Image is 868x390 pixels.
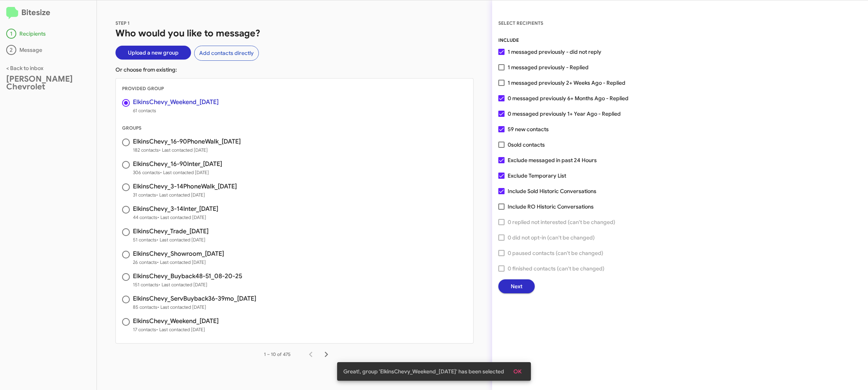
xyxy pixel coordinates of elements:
span: Include RO Historic Conversations [508,202,594,211]
span: • Last contacted [DATE] [157,237,205,243]
span: • Last contacted [DATE] [157,304,206,310]
img: logo-minimal.svg [6,7,18,19]
button: Next [498,279,535,293]
h2: Bitesize [6,7,90,19]
span: • Last contacted [DATE] [157,214,206,220]
button: Previous page [303,347,319,362]
h1: Who would you like to message? [115,27,474,39]
span: STEP 1 [115,20,130,26]
div: Message [6,45,90,55]
span: 0 paused contacts (can't be changed) [508,248,603,258]
span: 51 contacts [133,236,208,244]
span: 0 messaged previously 6+ Months Ago - Replied [508,94,629,103]
div: PROVIDED GROUP [116,85,473,92]
h3: ElkinsChevy_ServBuyback36-39mo_[DATE] [133,296,256,302]
h3: ElkinsChevy_16-90PhoneWalk_[DATE] [133,139,241,145]
span: 0 did not opt-in (can't be changed) [508,233,595,242]
span: Exclude messaged in past 24 Hours [508,156,597,165]
span: Next [511,279,522,293]
span: 0 messaged previously 1+ Year Ago - Replied [508,109,621,118]
div: INCLUDE [498,36,862,44]
h3: ElkinsChevy_Showroom_[DATE] [133,251,224,257]
span: 182 contacts [133,146,241,154]
button: Next page [319,347,334,362]
span: SELECT RECIPIENTS [498,20,543,26]
div: 2 [6,45,16,55]
span: 0 finished contacts (can't be changed) [508,264,604,273]
div: 1 [6,29,16,39]
button: Add contacts directly [194,46,259,61]
span: 85 contacts [133,303,256,311]
h3: ElkinsChevy_Trade_[DATE] [133,228,208,234]
span: Include Sold Historic Conversations [508,186,596,196]
div: [PERSON_NAME] Chevrolet [6,75,90,91]
span: 306 contacts [133,169,222,176]
span: • Last contacted [DATE] [159,147,208,153]
h3: ElkinsChevy_16-90Inter_[DATE] [133,161,222,167]
span: 0 [508,140,545,149]
span: • Last contacted [DATE] [156,192,205,198]
button: Upload a new group [115,46,191,60]
span: 61 contacts [133,107,219,115]
h3: ElkinsChevy_Weekend_[DATE] [133,99,219,105]
span: 0 replied not interested (can't be changed) [508,217,615,227]
button: OK [507,364,528,378]
a: < Back to inbox [6,65,43,72]
span: • Last contacted [DATE] [156,327,205,332]
span: 26 contacts [133,258,224,266]
h3: ElkinsChevy_Weekend_[DATE] [133,318,219,324]
h3: ElkinsChevy_3-14PhoneWalk_[DATE] [133,183,237,190]
h3: ElkinsChevy_Buyback48-51_08-20-25 [133,273,242,279]
span: • Last contacted [DATE] [160,169,209,175]
p: Or choose from existing: [115,66,474,74]
div: 1 – 10 of 475 [264,351,291,358]
span: 59 new contacts [508,125,549,134]
span: 1 messaged previously - Replied [508,63,589,72]
span: Exclude Temporary List [508,171,566,180]
span: 17 contacts [133,326,219,334]
div: Recipients [6,29,90,39]
span: Upload a new group [128,46,179,60]
span: 151 contacts [133,281,242,289]
span: sold contacts [511,141,545,148]
div: GROUPS [116,124,473,132]
span: • Last contacted [DATE] [158,282,207,287]
span: 1 messaged previously 2+ Weeks Ago - Replied [508,78,625,87]
h3: ElkinsChevy_3-14Inter_[DATE] [133,206,218,212]
span: • Last contacted [DATE] [157,259,206,265]
span: 44 contacts [133,214,218,221]
span: 31 contacts [133,191,237,199]
span: OK [513,364,522,378]
span: Great!, group 'ElkinsChevy_Weekend_[DATE]' has been selected [343,368,504,375]
span: 1 messaged previously - did not reply [508,47,601,56]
